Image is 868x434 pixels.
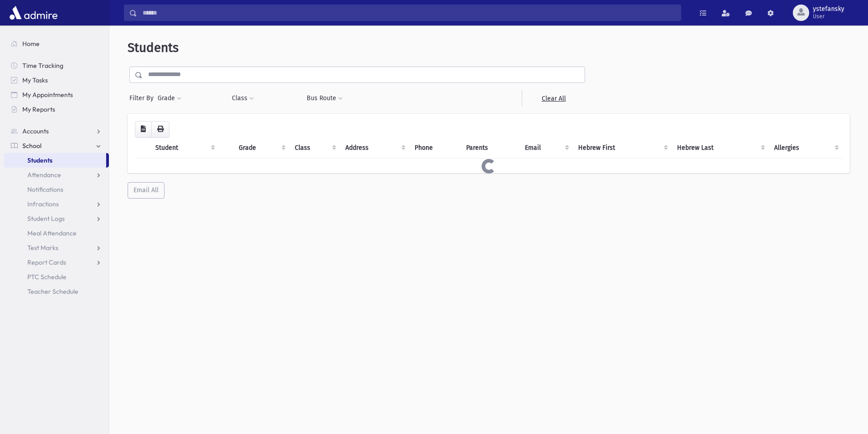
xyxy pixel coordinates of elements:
[27,273,67,281] span: PTC Schedule
[22,105,55,113] span: My Reports
[27,200,59,208] span: Infractions
[409,138,461,158] th: Phone
[813,5,844,13] span: ystefansky
[522,90,585,107] a: Clear All
[22,76,48,84] span: My Tasks
[27,244,58,252] span: Test Marks
[769,138,842,158] th: Allergies
[27,229,77,237] span: Meal Attendance
[4,58,109,73] a: Time Tracking
[4,73,109,87] a: My Tasks
[231,90,254,107] button: Class
[813,13,844,20] span: User
[4,153,106,168] a: Students
[4,255,109,270] a: Report Cards
[7,4,60,22] img: AdmirePro
[150,138,219,158] th: Student
[22,142,41,150] span: School
[135,121,152,138] button: CSV
[128,40,179,55] span: Students
[4,197,109,211] a: Infractions
[22,40,40,48] span: Home
[4,182,109,197] a: Notifications
[4,87,109,102] a: My Appointments
[461,138,519,158] th: Parents
[4,102,109,117] a: My Reports
[151,121,169,138] button: Print
[306,90,343,107] button: Bus Route
[22,61,63,70] span: Time Tracking
[573,138,671,158] th: Hebrew First
[4,138,109,153] a: School
[27,156,52,164] span: Students
[4,226,109,240] a: Meal Attendance
[672,138,769,158] th: Hebrew Last
[4,124,109,138] a: Accounts
[289,138,340,158] th: Class
[128,182,164,199] button: Email All
[157,90,182,107] button: Grade
[129,93,157,103] span: Filter By
[137,5,681,21] input: Search
[4,36,109,51] a: Home
[27,214,65,223] span: Student Logs
[22,91,73,99] span: My Appointments
[27,287,78,296] span: Teacher Schedule
[27,171,61,179] span: Attendance
[233,138,289,158] th: Grade
[4,270,109,284] a: PTC Schedule
[4,284,109,299] a: Teacher Schedule
[340,138,409,158] th: Address
[4,211,109,226] a: Student Logs
[4,240,109,255] a: Test Marks
[22,127,49,135] span: Accounts
[4,168,109,182] a: Attendance
[519,138,573,158] th: Email
[27,258,66,266] span: Report Cards
[27,185,63,194] span: Notifications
